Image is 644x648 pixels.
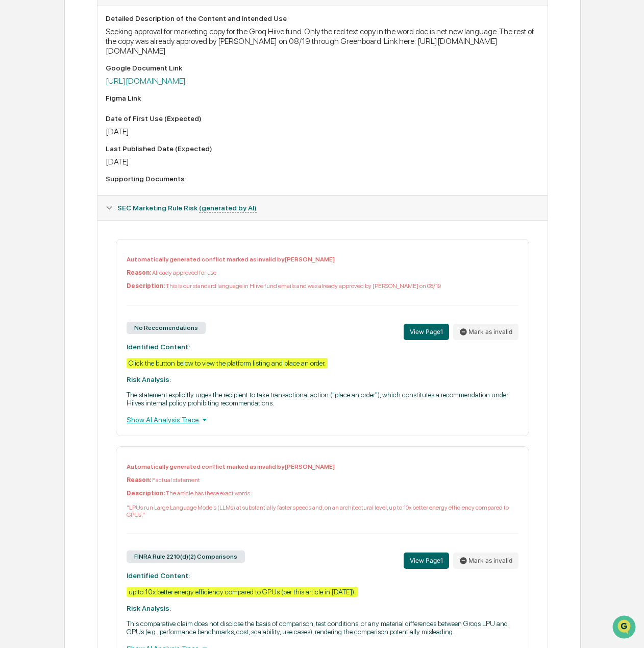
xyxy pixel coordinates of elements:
[127,587,358,597] div: up to 10x better energy efficiency compared to GPUs (per this article in [DATE]).
[35,88,129,96] div: We're available if you need us!
[127,391,518,407] p: The statement explicitly urges the recipient to take transactional action ("place an order"), whi...
[106,76,186,86] a: [URL][DOMAIN_NAME]
[127,282,518,290] p: This is our standard language in Hiive fund emails and was already approved by [PERSON_NAME] on 0...
[127,619,518,636] p: This comparative claim does not disclose the basis of comparison, test conditions, or any materia...
[10,78,29,96] img: 1746055101610-c473b297-6a78-478c-a979-82029cc54cd1
[70,124,131,142] a: 🗄️Attestations
[35,78,167,88] div: Start new chat
[127,550,245,563] div: FINRA Rule 2210(d)(2) Comparisons
[106,64,539,72] div: Google Document Link
[127,490,165,497] b: Description:
[74,129,82,137] div: 🗄️
[102,173,123,180] span: Pylon
[10,129,18,137] div: 🖐️
[453,553,518,569] button: Mark as invalid
[127,490,518,518] p: The article has these exact words: "LPUs run Large Language Models (LLMs) at substantially faster...
[127,269,151,276] b: Reason:
[127,256,518,263] p: Automatically generated conflict marked as invalid by [PERSON_NAME]
[97,196,547,220] div: SEC Marketing Rule Risk (generated by AI)
[106,114,539,123] div: Date of First Use (Expected)
[127,322,206,334] div: No Reccomendations
[106,14,539,22] div: Detailed Description of the Content and Intended Use
[127,571,190,580] strong: Identified Content:
[174,81,186,93] button: Start new chat
[97,6,547,195] div: Summary
[117,204,257,212] span: SEC Marketing Rule Risk
[6,143,68,162] a: 🔎Data Lookup
[127,476,518,484] p: Factual statement
[20,148,64,158] span: Data Lookup
[127,375,171,383] strong: Risk Analysis:
[106,94,539,102] div: Figma Link
[127,414,518,425] div: Show AI Analysis Trace
[106,145,539,153] div: Last Published Date (Expected)
[72,172,123,180] a: Powered byPylon
[84,128,127,138] span: Attestations
[199,204,257,212] u: (generated by AI)
[6,124,70,142] a: 🖐️Preclearance
[106,127,539,136] div: [DATE]
[106,27,539,56] div: Seeking approval for marketing copy for the Groq Hiive fund. Only the red text copy in the word d...
[127,463,518,470] p: Automatically generated conflict marked as invalid by [PERSON_NAME]
[127,269,518,276] p: Already approved for use
[106,175,539,183] div: Supporting Documents
[404,324,449,340] button: View Page1
[127,358,328,368] div: Click the button below to view the platform listing and place an order.
[10,21,186,37] p: How can we help?
[127,343,190,351] strong: Identified Content:
[20,128,66,138] span: Preclearance
[404,553,449,569] button: View Page1
[10,149,18,157] div: 🔎
[106,157,539,166] div: [DATE]
[127,476,151,484] b: Reason:
[127,282,165,290] b: Description:
[453,324,518,340] button: Mark as invalid
[127,604,171,612] strong: Risk Analysis:
[611,614,639,642] iframe: Open customer support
